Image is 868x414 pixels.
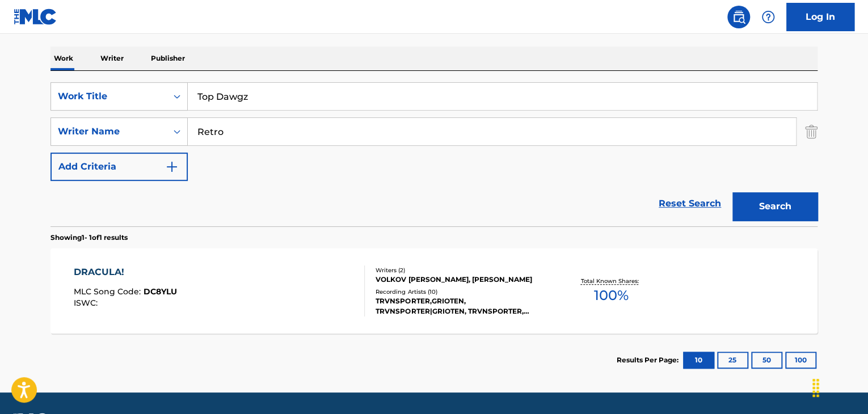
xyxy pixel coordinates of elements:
form: Search Form [50,82,818,226]
div: Work Title [58,90,160,103]
iframe: Chat Widget [811,360,868,414]
div: TRVNSPORTER,GRIOTEN, TRVNSPORTER|GRIOTEN, TRVNSPORTER, TRVNSPORTER & GRIOTEN, TRVNSPORTER & GRIOTEN [376,296,547,316]
p: Showing 1 - 1 of 1 results [50,233,128,243]
p: Results Per Page: [617,355,681,365]
button: 50 [751,352,782,369]
a: DRACULA!MLC Song Code:DC8YLUISWC:Writers (2)VOLKOV [PERSON_NAME], [PERSON_NAME]Recording Artists ... [50,248,818,333]
div: Writer Name [58,125,160,138]
div: VOLKOV [PERSON_NAME], [PERSON_NAME] [376,274,547,285]
img: Delete Criterion [805,117,818,146]
a: Reset Search [653,191,727,216]
img: help [761,10,775,24]
img: MLC Logo [14,9,57,25]
a: Log In [786,3,854,31]
button: 100 [785,352,816,369]
p: Work [50,47,77,70]
p: Total Known Shares: [580,277,641,285]
button: Search [732,192,818,221]
p: Writer [97,47,127,70]
a: Public Search [727,6,750,28]
button: 25 [717,352,748,369]
span: 100 % [593,285,628,306]
div: Help [757,6,779,28]
span: ISWC : [74,298,100,308]
img: search [732,10,745,24]
span: DC8YLU [144,286,177,297]
div: Recording Artists ( 10 ) [376,288,547,296]
p: Publisher [148,47,188,70]
span: MLC Song Code : [74,286,144,297]
button: 10 [683,352,714,369]
button: Add Criteria [50,153,188,181]
img: 9d2ae6d4665cec9f34b9.svg [165,160,179,174]
div: Drag [807,371,825,405]
div: Writers ( 2 ) [376,266,547,274]
div: DRACULA! [74,265,177,279]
